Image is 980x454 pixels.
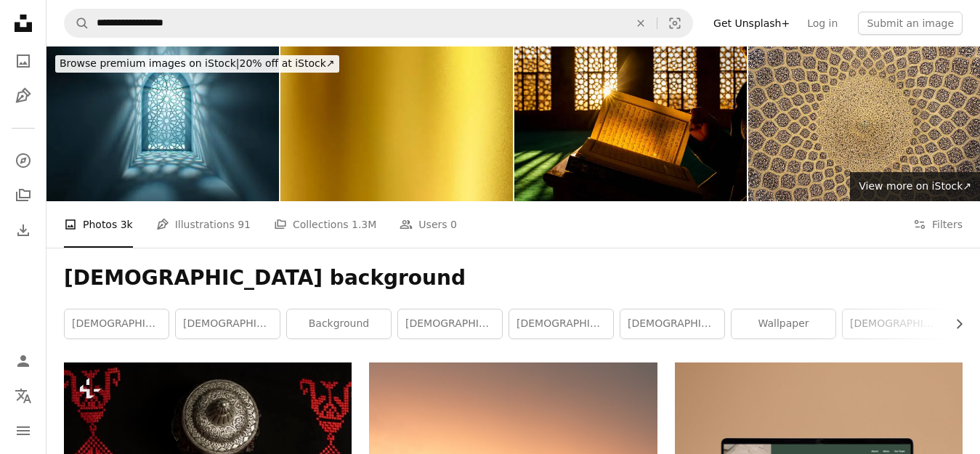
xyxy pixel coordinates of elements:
[9,346,38,376] a: Log in / Sign up
[9,381,38,410] button: Language
[9,216,38,245] a: Download History
[625,9,657,37] button: Clear
[46,46,279,201] img: A balcony door featuring stained glass allows white light to shine through
[400,201,457,248] a: Users 0
[60,57,239,69] span: Browse premium images on iStock |
[46,46,348,81] a: Browse premium images on iStock|20% off at iStock↗
[352,216,376,232] span: 1.3M
[398,309,502,339] a: [DEMOGRAPHIC_DATA]
[657,9,692,37] button: Visual search
[913,201,963,248] button: Filters
[798,12,846,35] a: Log in
[946,309,963,339] button: scroll list to the right
[9,181,38,210] a: Collections
[9,81,38,110] a: Illustrations
[280,46,513,201] img: Golden textured background, Gold colour foil sheet, Beautiful design
[238,216,251,232] span: 91
[55,55,339,73] div: 20% off at iStock ↗
[450,216,457,232] span: 0
[64,9,693,38] form: Find visuals sitewide
[620,309,724,339] a: [DEMOGRAPHIC_DATA]
[156,201,251,248] a: Illustrations 91
[9,46,38,76] a: Photos
[65,309,169,339] a: [DEMOGRAPHIC_DATA]
[858,12,963,35] button: Submit an image
[274,201,376,248] a: Collections 1.3M
[514,46,747,201] img: Quran in the mosque
[843,309,947,339] a: [DEMOGRAPHIC_DATA]
[64,265,963,291] h1: [DEMOGRAPHIC_DATA] background
[509,309,613,339] a: [DEMOGRAPHIC_DATA]
[9,416,38,445] button: Menu
[705,12,798,35] a: Get Unsplash+
[176,309,280,339] a: [DEMOGRAPHIC_DATA] wallpaper
[287,309,391,339] a: background
[65,9,89,37] button: Search Unsplash
[850,172,980,201] a: View more on iStock↗
[732,309,835,339] a: wallpaper
[859,180,971,192] span: View more on iStock ↗
[9,146,38,175] a: Explore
